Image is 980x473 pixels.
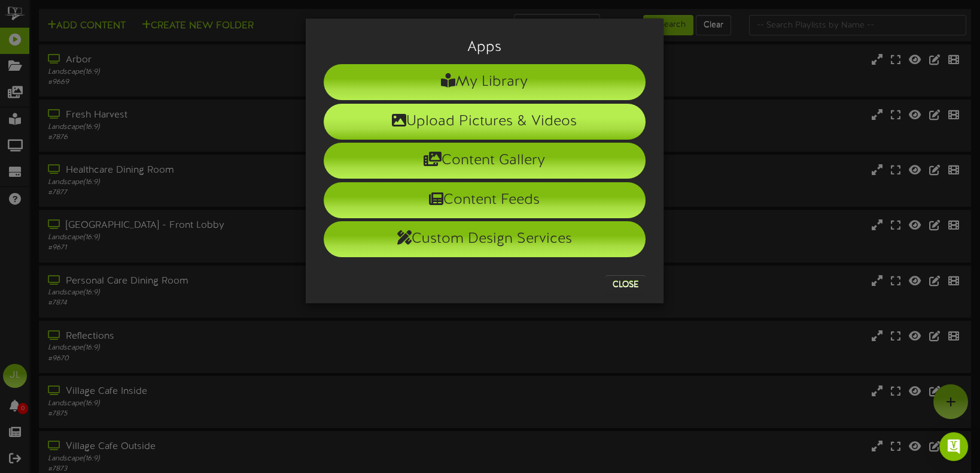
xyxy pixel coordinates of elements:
button: Close [605,275,646,294]
li: Content Feeds [324,182,646,218]
li: My Library [324,64,646,100]
h3: Apps [324,40,646,55]
li: Custom Design Services [324,221,646,257]
div: Open Intercom Messenger [939,432,968,461]
li: Content Gallery [324,143,646,179]
li: Upload Pictures & Videos [324,104,646,140]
